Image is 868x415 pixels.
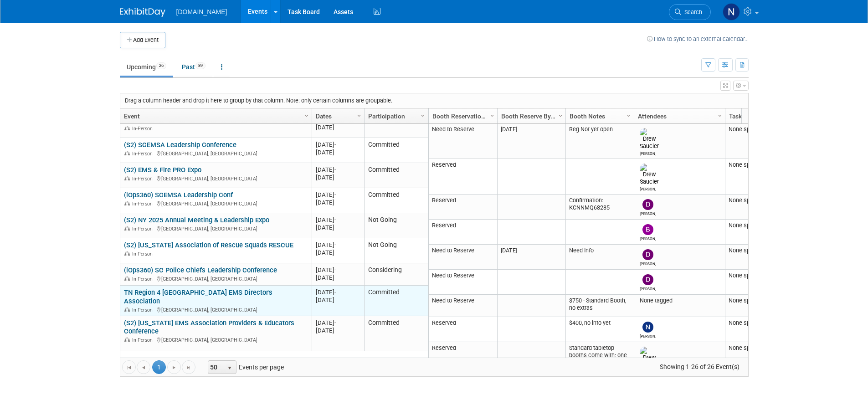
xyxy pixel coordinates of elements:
[316,296,360,304] div: [DATE]
[364,163,428,188] td: Committed
[122,360,136,374] a: Go to the first page
[729,319,776,327] div: None specified
[124,251,130,256] img: In-Person Event
[432,108,491,124] a: Booth Reservation Status
[316,123,360,131] div: [DATE]
[729,126,776,133] div: None specified
[429,220,497,245] td: Reserved
[124,216,269,224] a: (S2) NY 2025 Annual Meeting & Leadership Expo
[334,216,336,223] span: -
[729,297,776,304] div: None specified
[642,199,653,210] img: Dave/Rob .
[132,307,155,313] span: In-Person
[195,62,205,69] span: 89
[334,141,336,148] span: -
[120,8,165,17] img: ExhibitDay
[565,317,634,342] td: $400, no info yet
[132,151,155,157] span: In-Person
[497,123,565,159] td: [DATE]
[334,166,336,173] span: -
[124,241,293,249] a: (S2) [US_STATE] Association of Rescue Squads RESCUE
[156,62,166,69] span: 26
[354,108,364,122] a: Column Settings
[124,166,201,174] a: (S2) EMS & Fire PRO Expo
[729,247,776,254] div: None specified
[364,188,428,213] td: Committed
[120,32,165,48] button: Add Event
[334,319,336,326] span: -
[625,112,632,119] span: Column Settings
[501,108,560,124] a: Booth Reserve By Date
[124,226,130,231] img: In-Person Event
[557,112,564,119] span: Column Settings
[364,113,428,138] td: Not Going
[137,360,150,374] a: Go to the previous page
[303,112,310,119] span: Column Settings
[176,8,227,15] span: [DOMAIN_NAME]
[124,307,130,312] img: In-Person Event
[316,241,360,249] div: [DATE]
[640,260,656,266] div: Dave/Rob .
[642,322,653,333] img: Nicholas Fischer
[124,191,233,199] a: (iOps360) SCEMSA Leadership Conf
[334,241,336,248] span: -
[497,245,565,270] td: [DATE]
[364,316,428,351] td: Committed
[226,364,233,372] span: select
[429,195,497,220] td: Reserved
[124,141,236,149] a: (S2) SCEMSA Leadership Conference
[637,297,721,304] div: None tagged
[364,263,428,286] td: Considering
[124,200,308,207] div: [GEOGRAPHIC_DATA], [GEOGRAPHIC_DATA]
[182,360,195,374] a: Go to the last page
[208,361,224,374] span: 50
[419,112,426,119] span: Column Settings
[364,238,428,263] td: Not Going
[624,108,634,122] a: Column Settings
[429,159,497,195] td: Reserved
[124,201,130,205] img: In-Person Event
[364,138,428,163] td: Committed
[124,306,308,313] div: [GEOGRAPHIC_DATA], [GEOGRAPHIC_DATA]
[334,266,336,273] span: -
[640,333,656,338] div: Nicholas Fischer
[124,151,130,155] img: In-Person Event
[316,149,360,156] div: [DATE]
[124,336,308,343] div: [GEOGRAPHIC_DATA], [GEOGRAPHIC_DATA]
[555,108,565,122] a: Column Settings
[429,317,497,342] td: Reserved
[651,360,748,373] span: Showing 1-26 of 26 Event(s)
[640,150,656,156] div: Drew Saucier
[124,276,130,281] img: In-Person Event
[124,126,130,130] img: In-Person Event
[640,210,656,216] div: Dave/Rob .
[316,199,360,206] div: [DATE]
[170,364,178,371] span: Go to the next page
[355,112,363,119] span: Column Settings
[642,249,653,260] img: Dave/Rob .
[125,364,133,371] span: Go to the first page
[729,222,776,229] div: None specified
[124,288,272,305] a: TN Region 4 [GEOGRAPHIC_DATA] EMS Director's Association
[132,176,155,182] span: In-Person
[316,266,360,274] div: [DATE]
[185,364,192,371] span: Go to the last page
[124,319,294,336] a: (S2) [US_STATE] EMS Association Providers & Educators Conference
[640,128,659,150] img: Drew Saucier
[152,360,166,374] span: 1
[316,174,360,181] div: [DATE]
[316,141,360,149] div: [DATE]
[640,285,656,291] div: Dave/Rob .
[334,191,336,198] span: -
[565,295,634,317] td: $750 - Standard Booth, no extras
[638,108,719,124] a: Attendees
[488,112,496,119] span: Column Settings
[124,176,130,180] img: In-Person Event
[429,295,497,317] td: Need to Reserve
[124,174,308,182] div: [GEOGRAPHIC_DATA], [GEOGRAPHIC_DATA]
[642,224,653,235] img: Brian Lawless
[302,108,312,122] a: Column Settings
[723,3,740,20] img: Nicholas Fischer
[729,161,776,169] div: None specified
[316,191,360,199] div: [DATE]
